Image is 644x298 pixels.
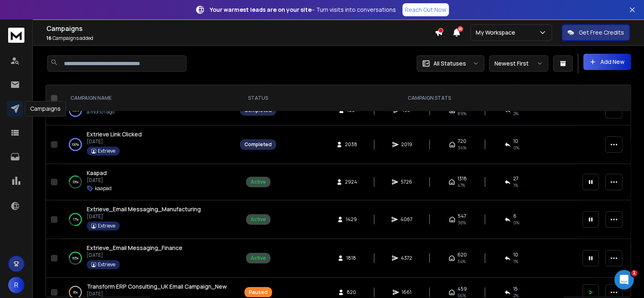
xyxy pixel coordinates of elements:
[87,283,227,291] a: Transform ERP Consulting_UK Email Campaign_New
[46,35,52,42] span: 16
[72,140,79,149] p: 100 %
[210,6,396,14] p: – Turn visits into conversations
[73,254,79,262] p: 63 %
[87,252,182,259] p: [DATE]
[457,26,463,32] span: 50
[401,255,412,261] span: 4372
[400,216,413,223] span: 4067
[73,215,79,223] p: 77 %
[244,141,272,148] div: Completed
[87,283,227,290] span: Transform ERP Consulting_UK Email Campaign_New
[513,219,519,226] span: 0 %
[251,255,266,261] div: Active
[402,289,411,296] span: 1661
[98,148,115,154] p: Extrieve
[402,3,449,16] a: Reach Out Now
[46,35,435,42] p: Campaigns added
[98,261,115,268] p: Extrieve
[401,141,412,148] span: 2019
[281,85,578,112] th: CAMPAIGN STATS
[251,179,266,185] div: Active
[61,239,235,278] td: 63%Extrieve_Email Messaging_Finance[DATE]Extrieve
[61,125,235,164] td: 100%Extrieve Link Clicked[DATE]Extrieve
[87,169,107,177] span: Kaapad
[513,258,518,265] span: 1 %
[61,200,235,239] td: 77%Extrieve_Email Messaging_Manufacturing[DATE]Extrieve
[631,270,637,276] span: 1
[8,277,24,293] button: R
[458,213,466,219] span: 547
[513,182,518,188] span: 1 %
[251,216,266,223] div: Active
[476,28,519,37] p: My Workspace
[513,252,518,258] span: 10
[433,59,466,68] p: All Statuses
[87,130,142,138] span: Extrieve Link Clicked
[235,85,281,112] th: STATUS
[347,289,356,296] span: 820
[345,179,357,185] span: 2924
[457,182,465,188] span: 47 %
[583,54,631,70] button: Add New
[87,291,227,297] p: [DATE]
[87,244,182,252] span: Extrieve_Email Messaging_Finance
[87,244,182,252] a: Extrieve_Email Messaging_Finance
[405,6,446,14] p: Reach Out Now
[457,252,467,258] span: 620
[513,138,518,145] span: 10
[73,178,79,186] p: 33 %
[87,169,107,177] a: Kaapad
[249,289,268,296] div: Paused
[579,28,624,37] p: Get Free Credits
[73,288,78,296] p: 8 %
[87,213,201,220] p: [DATE]
[210,6,312,13] strong: Your warmest leads are on your site
[458,110,466,117] span: 89 %
[87,205,201,213] span: Extrieve_Email Messaging_Manufacturing
[61,85,235,112] th: CAMPAIGN NAME
[98,223,115,229] p: Extrieve
[513,286,518,292] span: 15
[457,258,466,265] span: 34 %
[346,216,357,223] span: 1429
[458,219,466,226] span: 38 %
[458,138,466,145] span: 720
[95,185,112,192] p: kaapad
[87,130,142,138] a: Extrieve Link Clicked
[87,138,142,145] p: [DATE]
[513,145,519,151] span: 0 %
[562,24,630,41] button: Get Free Credits
[87,205,201,213] a: Extrieve_Email Messaging_Manufacturing
[87,109,181,115] p: a month ago
[458,145,466,151] span: 36 %
[513,110,519,117] span: 2 %
[513,175,519,182] span: 27
[489,55,548,72] button: Newest First
[401,179,412,185] span: 5726
[8,28,24,43] img: logo
[457,175,467,182] span: 1318
[46,24,435,33] h1: Campaigns
[457,286,467,292] span: 459
[345,141,357,148] span: 2038
[614,270,634,289] iframe: Intercom live chat
[346,255,356,261] span: 1818
[87,177,112,184] p: [DATE]
[25,101,66,116] div: Campaigns
[61,164,235,200] td: 33%Kaapad[DATE]kaapad
[513,213,517,219] span: 6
